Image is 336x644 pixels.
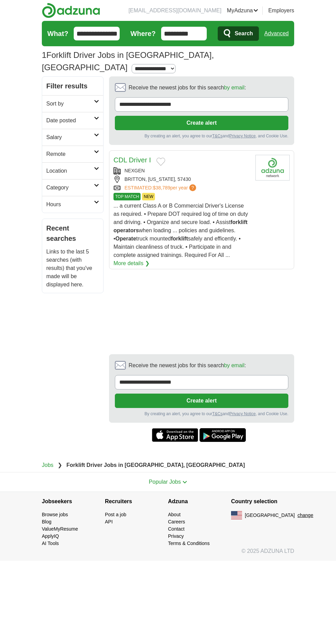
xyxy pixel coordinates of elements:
[46,223,99,244] h2: Recent searches
[42,526,78,532] a: ValueMyResume
[230,219,248,225] strong: forklift
[224,85,244,90] a: by email
[42,519,51,524] a: Blog
[124,184,197,191] a: ESTIMATED:$38,789per year?
[227,7,259,15] a: MyAdzuna
[42,162,103,179] a: Location
[58,462,62,468] span: ❯
[113,259,149,268] a: More details ❯
[200,428,246,442] a: Get the Android app
[298,512,313,519] button: change
[42,77,103,95] h2: Filter results
[156,158,165,166] button: Add to favorite jobs
[131,28,156,39] label: Where?
[168,533,184,539] a: Privacy
[46,248,99,289] p: Links to the last 5 searches (with results) that you've made will be displayed here.
[212,134,223,138] a: T&Cs
[153,185,170,190] span: $38,789
[115,411,288,417] div: By creating an alert, you agree to our and , and Cookie Use.
[113,167,250,174] div: NEXGEN
[46,100,94,108] h2: Sort by
[42,3,100,18] img: Adzuna logo
[129,7,221,15] li: [EMAIL_ADDRESS][DOMAIN_NAME]
[47,28,68,39] label: What?
[42,541,59,546] a: AI Tools
[255,155,290,181] img: Company logo
[152,428,198,442] a: Get the iPhone app
[113,193,141,200] span: TOP MATCH
[235,27,253,40] span: Search
[115,394,288,408] button: Create alert
[245,512,295,519] span: [GEOGRAPHIC_DATA]
[113,156,151,164] a: CDL Driver I
[46,133,94,141] h2: Salary
[115,116,288,130] button: Create alert
[142,193,155,200] span: NEW
[229,411,256,416] a: Privacy Notice
[168,541,209,546] a: Terms & Conditions
[42,512,68,517] a: Browse jobs
[129,361,246,370] span: Receive the newest jobs for this search :
[168,526,184,532] a: Contact
[113,176,250,183] div: BRITTON, [US_STATE], 57430
[46,116,94,125] h2: Date posted
[149,479,181,485] span: Popular Jobs
[46,184,94,192] h2: Category
[42,196,103,213] a: Hours
[264,27,289,40] a: Advanced
[218,26,259,41] button: Search
[42,146,103,162] a: Remote
[42,462,53,468] a: Jobs
[42,95,103,112] a: Sort by
[229,134,256,138] a: Privacy Notice
[46,167,94,175] h2: Location
[115,133,288,139] div: By creating an alert, you agree to our and , and Cookie Use.
[113,227,139,233] strong: operators
[42,50,214,72] h1: Forklift Driver Jobs in [GEOGRAPHIC_DATA], [GEOGRAPHIC_DATA]
[189,184,196,191] span: ?
[171,236,188,241] strong: forklift
[42,533,59,539] a: ApplyIQ
[212,411,223,416] a: T&Cs
[42,49,46,61] span: 1
[116,236,136,241] strong: Operate
[129,84,246,92] span: Receive the newest jobs for this search :
[42,129,103,146] a: Salary
[46,200,94,209] h2: Hours
[268,7,294,15] a: Employers
[231,492,294,511] h4: Country selection
[42,112,103,129] a: Date posted
[36,547,300,561] div: © 2025 ADZUNA LTD
[113,203,248,258] span: ... a current Class A or B Commercial Driver's License as required. • Prepare DOT required log of...
[231,511,242,519] img: US flag
[224,362,244,368] a: by email
[182,481,187,484] img: toggle icon
[109,275,294,349] iframe: Ads by Google
[105,519,113,524] a: API
[67,462,245,468] strong: Forklift Driver Jobs in [GEOGRAPHIC_DATA], [GEOGRAPHIC_DATA]
[46,150,94,158] h2: Remote
[105,512,126,517] a: Post a job
[168,519,185,524] a: Careers
[42,179,103,196] a: Category
[168,512,181,517] a: About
